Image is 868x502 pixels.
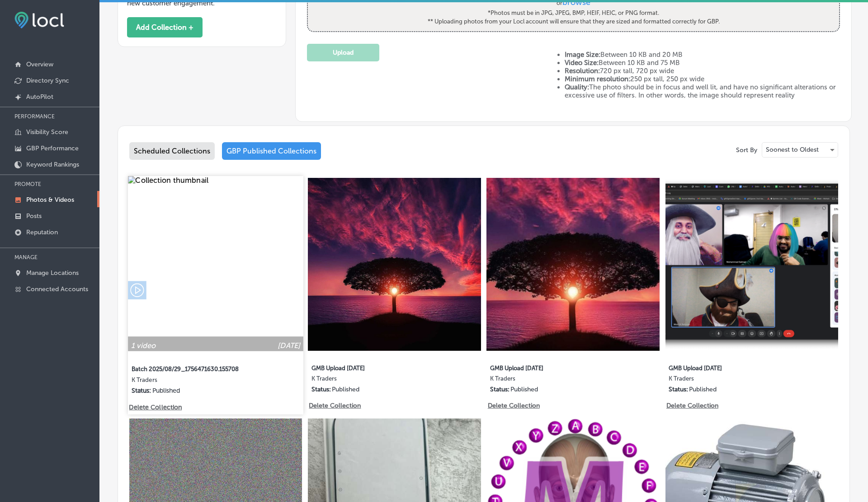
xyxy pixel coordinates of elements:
p: Reputation [26,228,58,236]
div: GBP Published Collections [222,142,321,160]
p: Delete Collection [309,402,360,409]
p: Status: [311,386,331,393]
img: Collection thumbnail [308,178,481,350]
p: Published [689,386,717,393]
p: Connected Accounts [26,285,88,293]
label: Batch 2025/08/29_1756471630.155708 [132,360,264,376]
p: Sort By [736,146,757,154]
p: [DATE] [278,341,300,350]
p: 1 video [131,341,156,350]
button: Add Collection + [127,17,203,37]
p: Soonest to Oldest [766,145,819,154]
strong: Quality: [565,83,589,91]
div: Soonest to Oldest [762,143,838,157]
p: Status: [669,386,688,393]
p: GBP Performance [26,144,79,152]
p: Directory Sync [26,77,69,84]
li: The photo should be in focus and well lit, and have no significant alterations or excessive use o... [565,83,840,99]
label: GMB Upload [DATE] [311,359,442,375]
p: Delete Collection [488,402,539,409]
button: Upload [307,44,379,61]
label: GMB Upload [DATE] [669,359,799,375]
p: Status: [490,386,509,393]
p: Photos & Videos [26,196,74,204]
li: Between 10 KB and 20 MB [565,51,840,59]
label: K Traders [132,376,264,387]
p: Overview [26,60,53,68]
label: GMB Upload [DATE] [490,359,620,375]
img: Collection thumbnail [486,178,659,350]
strong: Image Size: [565,51,600,59]
p: Status: [132,387,151,395]
img: Collection thumbnail [665,178,838,350]
p: Delete Collection [129,404,180,411]
label: K Traders [490,375,620,386]
p: AutoPilot [26,93,53,101]
p: Published [152,387,180,395]
p: Visibility Score [26,128,68,136]
p: Published [332,386,359,393]
img: Collection thumbnail [128,176,303,351]
p: Published [510,386,538,393]
label: K Traders [669,375,799,386]
img: fda3e92497d09a02dc62c9cd864e3231.png [14,12,64,28]
strong: Video Size: [565,59,599,67]
strong: Minimum resolution: [565,75,630,83]
li: 250 px tall, 250 px wide [565,75,840,83]
strong: Resolution: [565,67,600,75]
li: Between 10 KB and 75 MB [565,59,840,67]
li: 720 px tall, 720 px wide [565,67,840,75]
div: Scheduled Collections [129,142,215,160]
p: Keyword Rankings [26,161,79,168]
label: K Traders [311,375,442,386]
p: Posts [26,212,42,220]
p: Delete Collection [666,402,717,409]
p: Manage Locations [26,269,79,277]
